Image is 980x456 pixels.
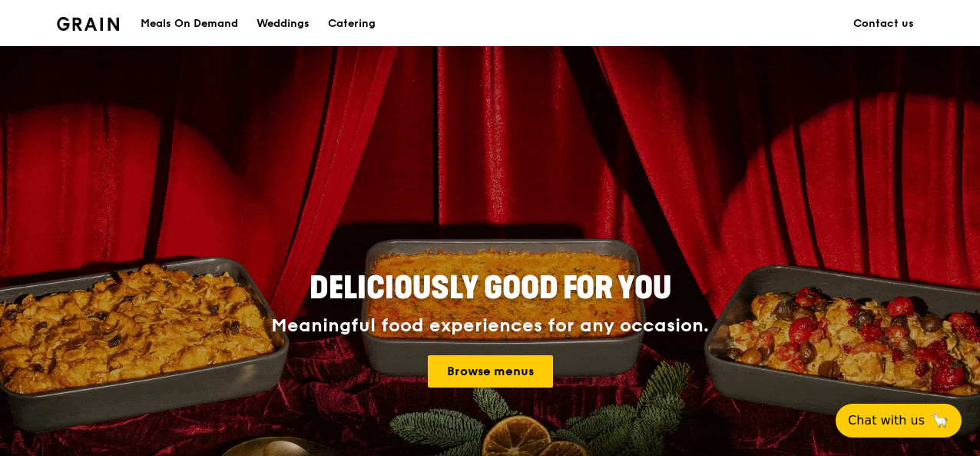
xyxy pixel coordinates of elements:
div: Meals On Demand [141,1,238,47]
div: Weddings [257,1,310,47]
span: 🦙 [931,411,949,430]
span: Deliciously good for you [310,270,671,307]
div: Catering [328,1,376,47]
span: Chat with us [848,411,925,430]
a: Browse menus [428,355,553,388]
img: Grain [57,17,119,31]
div: Meaningful food experiences for any occasion. [214,315,766,337]
a: Contact us [844,1,923,47]
a: Catering [319,1,385,47]
button: Chat with us🦙 [836,404,962,438]
a: Weddings [247,1,319,47]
